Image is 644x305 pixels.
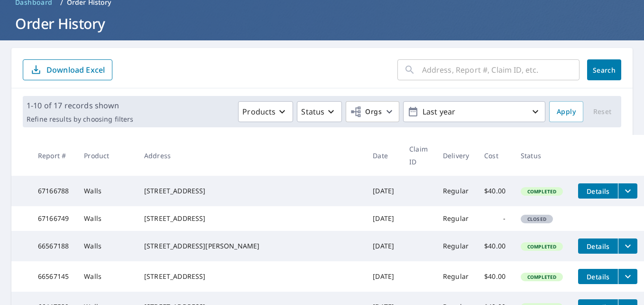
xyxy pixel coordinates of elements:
[435,206,477,231] td: Regular
[595,66,614,75] span: Search
[435,176,477,206] td: Regular
[365,261,402,292] td: [DATE]
[522,274,562,280] span: Completed
[27,100,133,111] p: 1-10 of 17 records shown
[11,14,633,33] h1: Order History
[144,214,358,223] div: [STREET_ADDRESS]
[242,106,276,117] p: Products
[144,186,358,196] div: [STREET_ADDRESS]
[618,238,637,254] button: filesDropdownBtn-66567188
[477,176,513,206] td: $40.00
[578,238,618,254] button: detailsBtn-66567188
[76,231,137,261] td: Walls
[522,243,562,250] span: Completed
[549,101,583,122] button: Apply
[350,106,382,118] span: Orgs
[435,231,477,261] td: Regular
[618,269,637,284] button: filesDropdownBtn-66567145
[522,216,552,222] span: Closed
[578,183,618,199] button: detailsBtn-67166788
[137,135,365,176] th: Address
[584,187,612,196] span: Details
[422,57,580,83] input: Address, Report #, Claim ID, etc.
[30,135,76,176] th: Report #
[477,231,513,261] td: $40.00
[618,183,637,199] button: filesDropdownBtn-67166788
[76,206,137,231] td: Walls
[301,106,324,117] p: Status
[76,261,137,292] td: Walls
[403,101,545,122] button: Last year
[46,65,105,75] p: Download Excel
[144,272,358,281] div: [STREET_ADDRESS]
[144,241,358,251] div: [STREET_ADDRESS][PERSON_NAME]
[297,101,342,122] button: Status
[27,115,133,124] p: Refine results by choosing filters
[513,135,570,176] th: Status
[30,206,76,231] td: 67166749
[419,104,530,120] p: Last year
[76,135,137,176] th: Product
[587,59,621,80] button: Search
[365,176,402,206] td: [DATE]
[477,135,513,176] th: Cost
[477,206,513,231] td: -
[584,272,612,281] span: Details
[557,106,576,118] span: Apply
[402,135,435,176] th: Claim ID
[435,261,477,292] td: Regular
[365,231,402,261] td: [DATE]
[435,135,477,176] th: Delivery
[346,101,399,122] button: Orgs
[23,59,112,80] button: Download Excel
[30,176,76,206] td: 67166788
[365,206,402,231] td: [DATE]
[477,261,513,292] td: $40.00
[30,261,76,292] td: 66567145
[30,231,76,261] td: 66567188
[76,176,137,206] td: Walls
[584,242,612,251] span: Details
[522,188,562,195] span: Completed
[238,101,293,122] button: Products
[365,135,402,176] th: Date
[578,269,618,284] button: detailsBtn-66567145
